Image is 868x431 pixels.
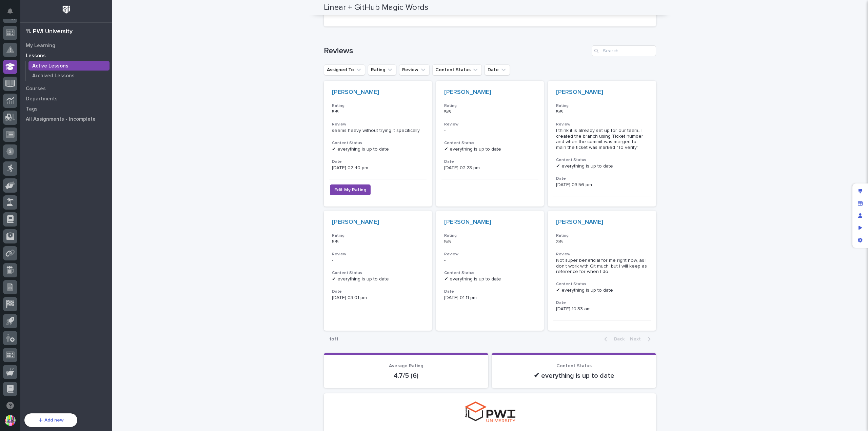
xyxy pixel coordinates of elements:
p: 5/5 [332,239,424,245]
a: [PERSON_NAME] Rating5/5Review-Content Status✔ everything is up to dateDate[DATE] 03:01 pm [324,211,432,331]
div: - [444,258,536,263]
h3: Review [332,252,424,257]
a: [PERSON_NAME] [332,89,379,96]
a: [PERSON_NAME] [332,219,379,226]
a: 🔗Onboarding Call [40,159,89,172]
h3: Review [444,252,536,257]
div: Past conversations [7,99,45,104]
button: Open support chat [3,398,17,413]
p: ✔ everything is up to date [332,146,424,152]
img: Stacker [7,6,20,20]
h3: Date [556,300,648,306]
div: Start new chat [31,75,111,82]
p: [DATE] 02:23 pm [444,165,536,171]
a: Active Lessons [26,61,112,71]
p: [DATE] 03:56 pm [556,182,648,188]
span: Pylon [67,179,82,184]
img: Brittany Wendell [7,128,18,138]
img: Workspace Logo [60,3,73,16]
h3: Date [332,289,424,294]
p: Departments [26,96,58,102]
img: 4614488137333_bcb353cd0bb836b1afe7_72.png [14,75,26,87]
div: - [444,128,536,134]
p: All Assignments - Incomplete [26,116,96,122]
h3: Review [556,122,648,127]
a: [PERSON_NAME] Rating5/5ReviewI think it is already set up for our team.. I created the branch usi... [548,81,656,207]
h1: Reviews [324,46,589,56]
button: Content Status [432,64,482,75]
h3: Review [444,122,536,127]
p: Tags [26,106,38,112]
span: Back [610,337,625,341]
span: [DATE] [60,134,74,139]
p: 5/5 [444,239,536,245]
div: - [332,258,424,263]
button: See all [105,97,123,105]
span: [PERSON_NAME] [21,116,55,121]
button: Start new chat [115,77,123,85]
h3: Review [332,122,424,127]
img: pwi-university-small.png [465,401,515,423]
p: ✔ everything is up to date [556,288,648,293]
span: [PERSON_NAME] [21,134,55,139]
a: Archived Lessons [26,71,112,80]
button: Notifications [3,4,17,18]
button: Rating [368,64,396,75]
a: [PERSON_NAME] [444,89,491,96]
p: Active Lessons [32,63,68,69]
button: users-avatar [3,413,17,428]
button: Add new [24,413,77,427]
a: [PERSON_NAME] [444,219,491,226]
p: ✔ everything is up to date [500,372,648,380]
div: 🔗 [42,163,48,168]
span: • [56,116,59,121]
img: 1736555164131-43832dd5-751b-4058-ba23-39d91318e5a0 [7,75,19,87]
div: I think it is already set up for our team.. I created the branch using Ticket number and when the... [556,128,648,151]
button: Back [599,336,627,342]
input: Search [592,45,656,56]
h3: Rating [332,103,424,109]
a: [PERSON_NAME] Rating3/5ReviewNot super beneficial for me right now, as I don't work with Git much... [548,211,656,331]
a: [PERSON_NAME] [556,219,603,226]
p: 3/5 [556,239,648,245]
a: All Assignments - Incomplete [20,114,112,124]
p: ✔ everything is up to date [444,276,536,282]
p: Lessons [26,53,46,59]
h3: Date [444,159,536,164]
a: Lessons [20,51,112,61]
button: Date [485,64,510,75]
a: [PERSON_NAME] Rating5/5Review-Content Status✔ everything is up to dateDate[DATE] 01:11 pm [436,211,544,331]
p: How can we help? [7,38,123,48]
img: 1736555164131-43832dd5-751b-4058-ba23-39d91318e5a0 [14,134,19,140]
div: We're available if you need us! [31,82,93,87]
span: Help Docs [14,162,37,169]
button: Next [627,336,656,342]
p: [DATE] 01:11 pm [444,295,536,301]
button: Review [399,64,430,75]
h3: Content Status [556,157,648,163]
h3: Rating [332,233,424,238]
button: Edit My Rating [330,184,371,195]
h3: Rating [556,103,648,109]
span: • [56,134,59,139]
p: Archived Lessons [32,73,75,79]
img: Brittany [7,109,18,120]
a: [PERSON_NAME] Rating5/5Review-Content Status✔ everything is up to dateDate[DATE] 02:23 pm [436,81,544,207]
p: [DATE] 02:40 pm [332,165,424,171]
h2: Linear + GitHub Magic Words [324,3,428,13]
span: Next [630,337,645,341]
div: App settings [854,234,866,246]
span: [DATE] [60,116,74,121]
div: Edit layout [854,185,866,197]
span: Average Rating [389,364,423,368]
img: 1736555164131-43832dd5-751b-4058-ba23-39d91318e5a0 [14,116,19,121]
h3: Date [332,159,424,164]
p: 5/5 [444,109,536,115]
p: My Learning [26,43,55,49]
div: Manage users [854,210,866,222]
h3: Rating [556,233,648,238]
a: Tags [20,104,112,114]
p: 5/5 [556,109,648,115]
h3: Rating [444,103,536,109]
a: Powered byPylon [48,178,82,184]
